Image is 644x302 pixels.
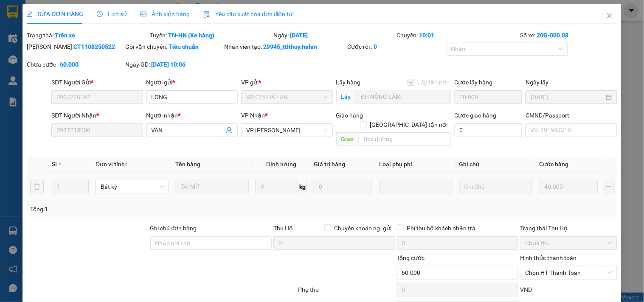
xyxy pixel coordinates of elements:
label: Cước lấy hàng [455,79,493,86]
div: Số xe: [519,31,618,40]
th: Ghi chú [456,156,536,173]
span: close-circle [607,270,613,275]
div: Trạng thái Thu Hộ [520,224,617,233]
input: Dọc đường [359,132,451,146]
span: clock-circle [97,11,103,17]
span: [GEOGRAPHIC_DATA] tận nơi [367,120,451,129]
span: SL [52,161,59,168]
div: Người nhận [146,111,238,120]
div: Cước rồi : [348,42,444,51]
b: [DATE] 10:06 [152,61,186,68]
b: 60.000 [60,61,79,68]
span: kg [298,180,307,193]
span: Tổng cước [397,254,425,261]
div: [PERSON_NAME]: [27,42,124,51]
input: Ghi Chú [459,180,533,193]
div: Tổng: 1 [30,204,249,214]
b: 0 [374,43,377,50]
div: Ngày: [273,31,396,40]
b: TN-HN (Xe hàng) [169,32,215,39]
b: Trên xe [55,32,75,39]
div: Chưa cước : [27,60,124,69]
div: Phụ thu [297,285,396,300]
div: SĐT Người Nhận [51,111,143,120]
b: 20G-000.08 [537,32,568,39]
div: Gói vận chuyển: [126,42,222,51]
div: SĐT Người Gửi [51,78,143,87]
input: Ngày lấy [531,92,604,102]
img: icon [203,11,210,18]
span: Phí thu hộ khách nhận trả [404,224,479,233]
input: VD: Bàn, Ghế [176,180,249,193]
label: Cước giao hàng [455,112,497,119]
span: Chưa thu [525,237,612,249]
span: Giao [336,132,359,146]
div: CMND/Passport [526,111,617,120]
span: Lấy [336,90,356,103]
div: Ngày GD: [126,60,222,69]
span: Định lượng [266,161,296,168]
span: Giao hàng [336,112,363,119]
span: Yêu cầu xuất hóa đơn điện tử [203,11,293,17]
span: Tên hàng [176,161,201,168]
span: close [606,12,613,19]
span: Giá trị hàng [314,161,345,168]
span: picture [141,11,146,17]
span: Chọn HT Thanh Toán [525,266,612,279]
input: Ghi chú đơn hàng [150,236,272,250]
div: Người gửi [146,78,238,87]
span: Chuyển khoản ng. gửi [331,224,395,233]
span: Cước hàng [539,161,568,168]
b: [DATE] [290,32,308,39]
b: CT1108250522 [73,43,115,50]
span: Ảnh kiện hàng [141,11,190,17]
span: VP Nhận [241,112,265,119]
b: 10:01 [419,32,435,39]
span: Lấy hàng [336,79,361,86]
input: Cước giao hàng [455,123,523,137]
span: VND [520,286,532,293]
span: Bất kỳ [101,180,164,193]
input: Lấy tận nơi [356,90,451,103]
div: Trạng thái: [26,31,149,40]
span: SỬA ĐƠN HÀNG [27,11,83,17]
span: VP CTY HÀ LAN [246,91,327,103]
label: Hình thức thanh toán [520,254,577,261]
span: edit [27,11,33,17]
span: Lịch sử [97,11,127,17]
div: Chuyến: [396,31,520,40]
button: plus [605,180,614,193]
th: Loại phụ phí [376,156,456,173]
label: Ghi chú đơn hàng [150,225,197,232]
button: Close [598,4,622,28]
input: 0 [539,180,598,193]
span: VP Nguyễn Trãi [246,124,327,137]
b: 29945_ttlthuy.halan [263,43,317,50]
div: VP gửi [241,78,332,87]
label: Ngày lấy [526,79,548,86]
span: user-add [226,127,233,134]
input: Cước lấy hàng [455,90,523,104]
span: Lấy tận nơi [414,78,451,87]
span: Thu Hộ [273,225,293,232]
input: 0 [314,180,372,193]
span: Đơn vị tính [96,161,127,168]
div: Tuyến: [149,31,273,40]
b: Tiêu chuẩn [169,43,199,50]
button: delete [30,180,44,193]
div: Nhân viên tạo: [224,42,346,51]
